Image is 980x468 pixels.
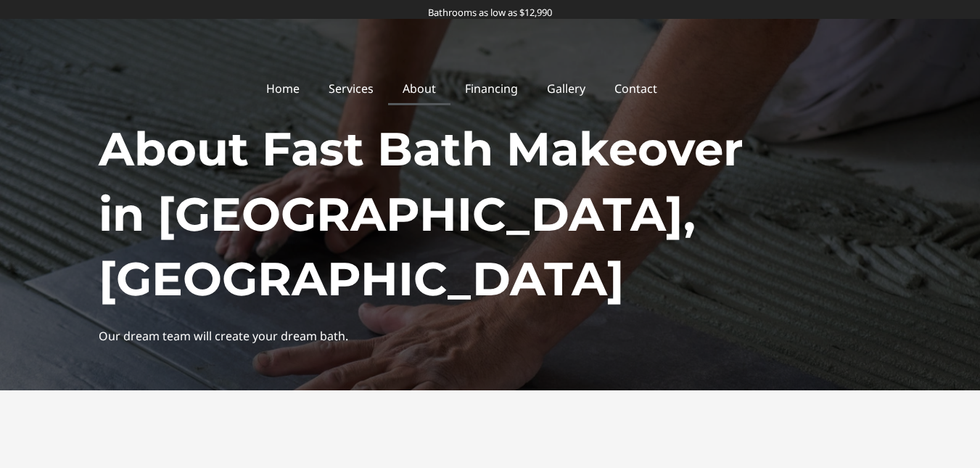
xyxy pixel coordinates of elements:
a: Home [252,72,314,105]
a: Contact [600,72,672,105]
a: About [388,72,450,105]
a: Financing [450,72,532,105]
a: Services [314,72,388,105]
div: Our dream team will create your dream bath. [99,327,882,346]
a: Gallery [532,72,600,105]
h1: About Fast Bath Makeover in [GEOGRAPHIC_DATA], [GEOGRAPHIC_DATA] [99,117,882,312]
